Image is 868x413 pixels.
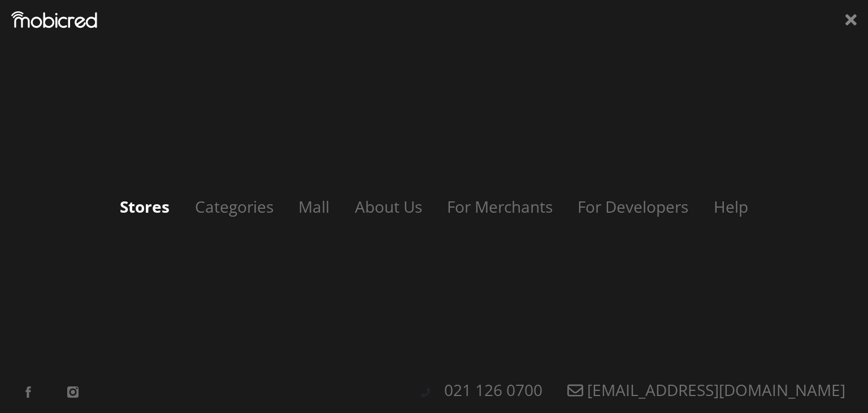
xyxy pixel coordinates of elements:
[11,11,97,28] img: Mobicred
[108,196,181,217] a: Stores
[566,196,700,217] a: For Developers
[556,379,857,401] a: [EMAIL_ADDRESS][DOMAIN_NAME]
[433,379,554,401] a: 021 126 0700
[184,196,285,217] a: Categories
[702,196,759,217] a: Help
[287,196,341,217] a: Mall
[436,196,564,217] a: For Merchants
[344,196,433,217] a: About Us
